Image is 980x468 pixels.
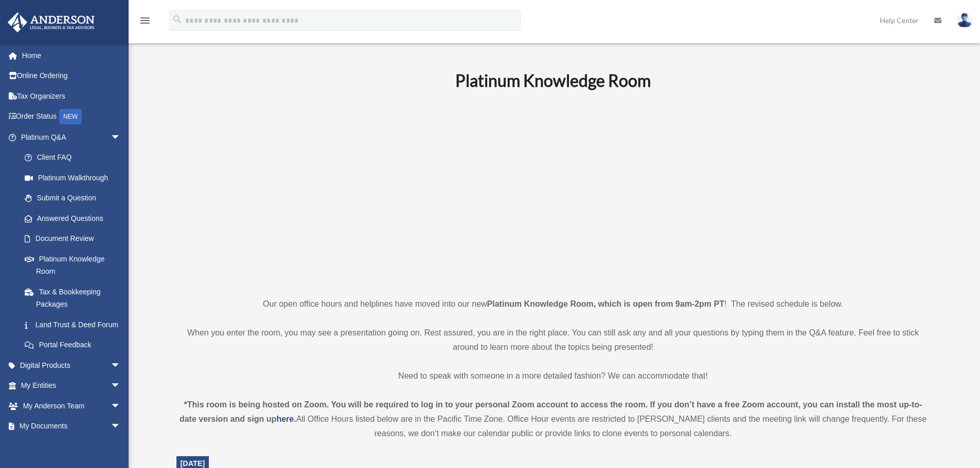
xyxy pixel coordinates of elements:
[181,459,205,467] span: [DATE]
[172,14,183,25] i: search
[111,127,131,148] span: arrow_drop_down
[7,45,136,66] a: Home
[7,396,136,416] a: My Anderson Teamarrow_drop_down
[7,106,136,127] a: Order StatusNEW
[487,299,724,308] strong: Platinum Knowledge Room, which is open from 9am-2pm PT
[111,396,131,417] span: arrow_drop_down
[14,208,136,229] a: Answered Questions
[176,326,930,354] p: When you enter the room, you may see a presentation going on. Rest assured, you are in the right ...
[176,297,930,311] p: Our open office hours and helplines have moved into our new ! The revised schedule is below.
[14,147,136,168] a: Client FAQ
[7,66,136,86] a: Online Ordering
[59,109,82,124] div: NEW
[276,415,294,423] a: here
[294,415,296,423] strong: .
[14,335,136,355] a: Portal Feedback
[14,167,136,188] a: Platinum Walkthrough
[14,282,136,314] a: Tax & Bookkeeping Packages
[111,355,131,376] span: arrow_drop_down
[111,376,131,397] span: arrow_drop_down
[455,70,651,90] b: Platinum Knowledge Room
[180,400,922,423] strong: *This room is being hosted on Zoom. You will be required to log in to your personal Zoom account ...
[176,369,930,383] p: Need to speak with someone in a more detailed fashion? We can accommodate that!
[7,376,136,396] a: My Entitiesarrow_drop_down
[5,12,98,32] img: Anderson Advisors Platinum Portal
[7,127,136,147] a: Platinum Q&Aarrow_drop_down
[139,14,151,27] i: menu
[7,416,136,437] a: My Documentsarrow_drop_down
[139,18,151,27] a: menu
[14,314,136,335] a: Land Trust & Deed Forum
[14,229,136,249] a: Document Review
[7,355,136,376] a: Digital Productsarrow_drop_down
[14,188,136,209] a: Submit a Question
[111,416,131,437] span: arrow_drop_down
[176,398,930,441] div: All Office Hours listed below are in the Pacific Time Zone. Office Hour events are restricted to ...
[957,13,972,28] img: User Pic
[7,86,136,106] a: Tax Organizers
[399,104,707,278] iframe: 231110_Toby_KnowledgeRoom
[14,249,131,282] a: Platinum Knowledge Room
